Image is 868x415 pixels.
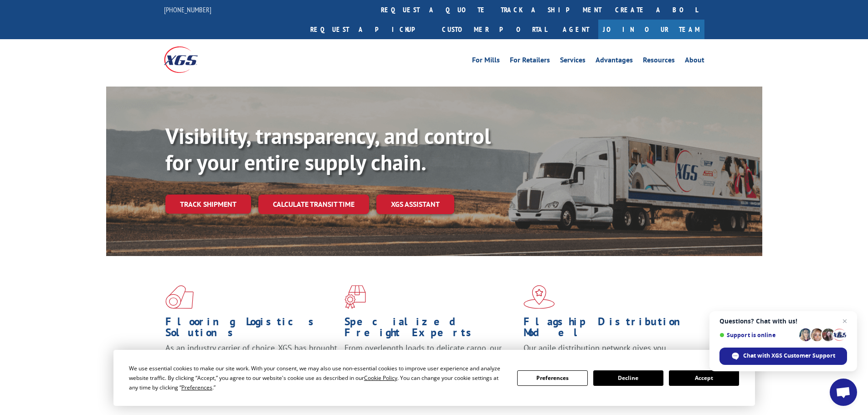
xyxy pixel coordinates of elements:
div: Open chat [830,379,857,406]
span: Preferences [181,384,212,391]
a: For Retailers [510,56,550,67]
a: Advantages [596,56,633,67]
h1: Flooring Logistics Solutions [165,316,338,343]
span: As an industry carrier of choice, XGS has brought innovation and dedication to flooring logistics... [165,343,337,375]
h1: Specialized Freight Experts [344,316,517,343]
b: Visibility, transparency, and control for your entire supply chain. [165,122,491,176]
a: Resources [643,56,675,67]
button: Accept [669,370,739,386]
div: Cookie Consent Prompt [113,350,755,406]
a: About [685,56,704,67]
a: Customer Portal [435,20,554,39]
a: XGS ASSISTANT [376,195,454,214]
a: Track shipment [165,195,251,214]
button: Preferences [517,370,587,386]
a: Join Our Team [598,20,704,39]
div: Chat with XGS Customer Support [719,348,847,365]
span: Close chat [839,316,850,327]
img: xgs-icon-total-supply-chain-intelligence-red [165,285,194,309]
a: [PHONE_NUMBER] [164,5,211,14]
h1: Flagship Distribution Model [524,316,696,343]
img: xgs-icon-focused-on-flooring-red [344,285,366,309]
a: Request a pickup [303,20,435,39]
img: xgs-icon-flagship-distribution-model-red [524,285,555,309]
a: Agent [554,20,598,39]
div: We use essential cookies to make our site work. With your consent, we may also use non-essential ... [129,364,506,392]
span: Chat with XGS Customer Support [743,352,835,360]
a: For Mills [472,56,500,67]
span: Our agile distribution network gives you nationwide inventory management on demand. [524,343,691,364]
p: From overlength loads to delicate cargo, our experienced staff knows the best way to move your fr... [344,343,517,383]
button: Decline [593,370,663,386]
span: Questions? Chat with us! [719,318,847,325]
a: Services [560,56,586,67]
span: Support is online [719,332,796,338]
a: Calculate transit time [258,195,369,214]
span: Cookie Policy [364,374,397,382]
